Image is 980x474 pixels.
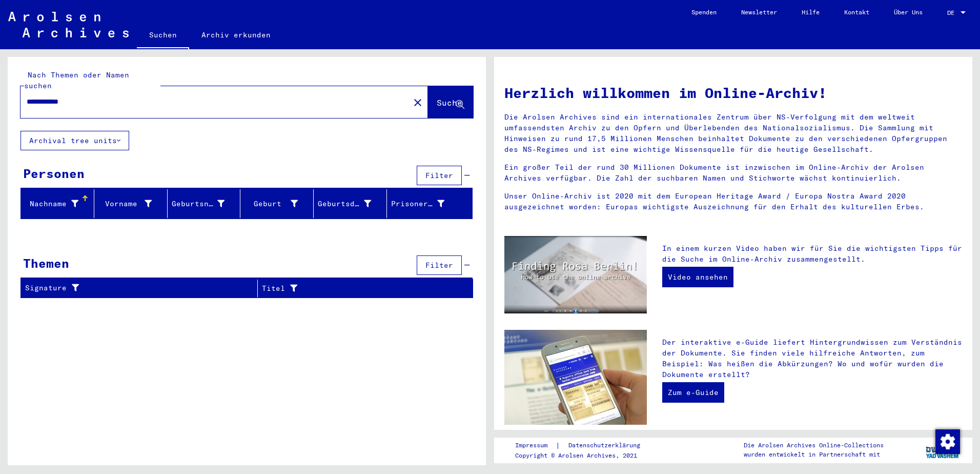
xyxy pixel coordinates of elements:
[98,195,167,212] div: Vorname
[504,82,962,104] h1: Herzlich willkommen im Online-Archiv!
[25,280,257,297] div: Signature
[662,337,962,380] p: Der interaktive e-Guide liefert Hintergrundwissen zum Verständnis der Dokumente. Sie finden viele...
[417,166,462,185] button: Filter
[25,283,244,293] div: Signature
[744,450,884,459] p: wurden entwickelt in Partnerschaft mit
[504,191,962,212] p: Unser Online-Archiv ist 2020 mit dem European Heritage Award / Europa Nostra Award 2020 ausgezeic...
[98,199,152,209] div: Vorname
[744,441,884,450] p: Die Arolsen Archives Online-Collections
[425,171,453,180] span: Filter
[168,189,241,218] mat-header-cell: Geburtsname
[23,254,69,272] div: Themen
[504,236,647,313] img: video.jpg
[25,199,78,209] div: Nachname
[935,429,960,454] img: Zustimmung ändern
[504,162,962,184] p: Ein großer Teil der rund 30 Millionen Dokumente ist inzwischen im Online-Archiv der Arolsen Archi...
[189,23,283,47] a: Archiv erkunden
[407,92,428,112] button: Clear
[172,195,240,212] div: Geburtsname
[662,382,724,403] a: Zum e-Guide
[662,243,962,265] p: In einem kurzen Video haben wir für Sie die wichtigsten Tipps für die Suche im Online-Archiv zusa...
[425,261,453,270] span: Filter
[244,199,298,209] div: Geburt‏
[8,12,129,37] img: Arolsen_neg.svg
[23,164,85,183] div: Personen
[21,131,129,150] button: Archival tree units
[21,189,94,218] mat-header-cell: Nachname
[515,451,652,460] p: Copyright © Arolsen Archives, 2021
[244,195,313,212] div: Geburt‏
[560,440,652,451] a: Datenschutzerklärung
[262,283,447,294] div: Titel
[391,195,460,212] div: Prisoner #
[412,96,424,109] mat-icon: close
[387,189,472,218] mat-header-cell: Prisoner #
[924,437,962,463] img: yv_logo.png
[437,97,462,108] span: Suche
[947,9,958,16] span: DE
[94,189,168,218] mat-header-cell: Vorname
[24,70,129,90] mat-label: Nach Themen oder Namen suchen
[515,440,556,451] a: Impressum
[240,189,314,218] mat-header-cell: Geburt‏
[318,199,371,209] div: Geburtsdatum
[314,189,387,218] mat-header-cell: Geburtsdatum
[504,330,647,425] img: eguide.jpg
[172,199,225,209] div: Geburtsname
[391,199,444,209] div: Prisoner #
[262,280,460,297] div: Titel
[504,112,962,155] p: Die Arolsen Archives sind ein internationales Zentrum über NS-Verfolgung mit dem weltweit umfasse...
[662,267,733,287] a: Video ansehen
[417,255,462,275] button: Filter
[137,23,189,49] a: Suchen
[25,195,94,212] div: Nachname
[318,195,386,212] div: Geburtsdatum
[515,440,652,451] div: |
[428,86,473,118] button: Suche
